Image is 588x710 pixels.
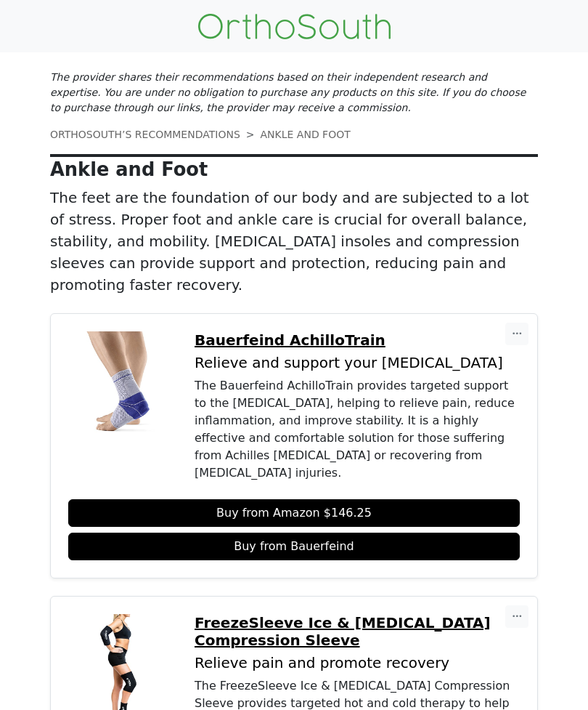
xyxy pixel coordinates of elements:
p: Ankle and Foot [50,158,538,181]
img: OrthoSouth [198,14,391,39]
a: Bauerfeind AchilloTrain [195,331,520,349]
p: Relieve pain and promote recovery [195,655,520,671]
div: The Bauerfeind AchilloTrain provides targeted support to the [MEDICAL_DATA], helping to relieve p... [195,377,520,482]
a: Buy from Bauerfeind [68,533,520,560]
a: Buy from Amazon $146.25 [68,499,520,527]
p: The provider shares their recommendations based on their independent research and expertise. You ... [50,70,538,116]
li: ANKLE AND FOOT [240,127,351,142]
img: Bauerfeind AchilloTrain [68,331,177,440]
a: FreezeSleeve Ice & [MEDICAL_DATA] Compression Sleeve [195,614,520,649]
p: The feet are the foundation of our body and are subjected to a lot of stress. Proper foot and ank... [50,187,538,296]
p: Relieve and support your [MEDICAL_DATA] [195,355,520,371]
a: ORTHOSOUTH’S RECOMMENDATIONS [50,129,240,140]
